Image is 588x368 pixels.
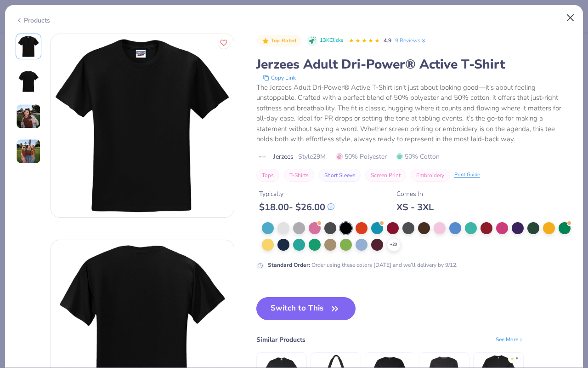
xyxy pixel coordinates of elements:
button: Switch to This [256,297,356,320]
img: Top Rated sort [262,37,269,45]
img: Front [51,34,234,217]
button: T-Shirts [284,169,314,182]
div: Products [16,16,50,25]
div: $ 18.00 - $ 26.00 [259,201,334,213]
div: 5 [516,356,518,362]
img: User generated content [16,104,41,129]
div: Similar Products [256,335,305,345]
span: Style 29M [298,152,326,161]
button: Tops [256,169,279,182]
button: Like [218,37,230,49]
div: Print Guide [454,171,480,179]
div: XS - 3XL [396,201,434,213]
span: 50% Polyester [336,152,387,161]
a: 9 Reviews [395,36,427,45]
div: See More [496,335,524,344]
img: brand logo [256,153,269,161]
img: Back [17,70,40,92]
div: The Jerzees Adult Dri-Power® Active T-Shirt isn’t just about looking good—it’s about feeling unst... [256,82,573,144]
div: Comes In [396,189,434,199]
span: + 20 [390,241,397,248]
img: User generated content [16,139,41,164]
button: Short Sleeve [319,169,361,182]
button: Embroidery [411,169,450,182]
button: Screen Print [365,169,406,182]
div: Typically [259,189,334,199]
div: Jerzees Adult Dri-Power® Active T-Shirt [256,56,573,73]
button: copy to clipboard [260,73,299,82]
div: 4.9 Stars [349,34,380,48]
span: Top Rated [271,38,297,43]
span: Jerzees [273,152,294,161]
div: ★ [510,356,514,360]
span: 4.9 [384,37,391,44]
button: Badge Button [257,35,301,47]
span: 50% Cotton [396,152,440,161]
img: Front [17,35,40,57]
button: Close [562,9,579,27]
strong: Standard Order : [268,261,310,269]
div: Order using these colors [DATE] and we’ll delivery by 9/12. [268,261,458,269]
span: 13K Clicks [320,37,343,45]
